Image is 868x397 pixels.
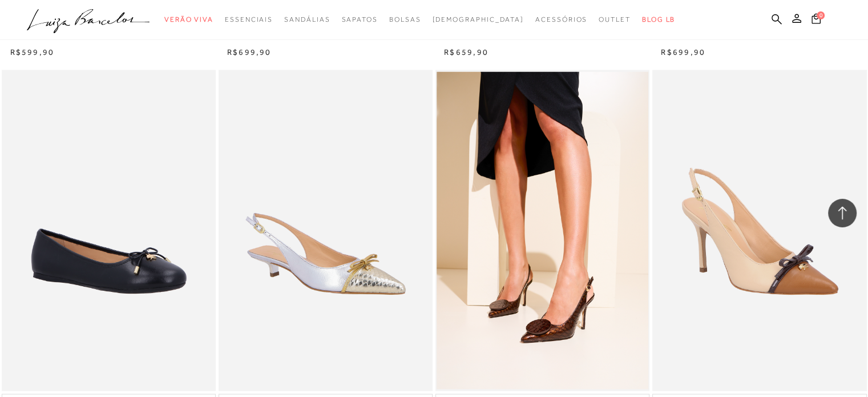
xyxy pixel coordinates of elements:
[599,9,631,30] a: categoryNavScreenReaderText
[10,47,55,57] span: R$599,90
[3,71,215,390] a: SAPATILHA EM COURO PRETO COM DETALHE DE LAÇO SAPATILHA EM COURO PRETO COM DETALHE DE LAÇO
[535,9,587,30] a: categoryNavScreenReaderText
[653,71,865,390] a: SCARPIN SLINGBACK EM COURO NATA COM BICO CARAMELO E LAÇO SCARPIN SLINGBACK EM COURO NATA COM BICO...
[284,9,330,30] a: categoryNavScreenReaderText
[225,9,273,30] a: categoryNavScreenReaderText
[3,71,215,390] img: SAPATILHA EM COURO PRETO COM DETALHE DE LAÇO
[437,71,648,390] a: SCARPIN SLINGBACK EM VERNIZ CROCO CAFÉ COM SALTO ALTO SCARPIN SLINGBACK EM VERNIZ CROCO CAFÉ COM ...
[220,70,433,391] img: SCARPIN SLINGBACK METALIZADO PRATA COM BICO DOURADO E SALTO BAIXO
[389,9,421,30] a: categoryNavScreenReaderText
[225,15,273,23] span: Essenciais
[284,15,330,23] span: Sandálias
[642,9,675,30] a: BLOG LB
[444,47,488,57] span: R$659,90
[432,9,524,30] a: noSubCategoriesText
[653,71,865,390] img: SCARPIN SLINGBACK EM COURO NATA COM BICO CARAMELO E LAÇO
[389,15,421,23] span: Bolsas
[599,15,631,23] span: Outlet
[341,9,377,30] a: categoryNavScreenReaderText
[164,15,213,23] span: Verão Viva
[227,47,272,57] span: R$699,90
[808,13,824,28] button: 0
[817,11,825,19] span: 0
[437,71,648,390] img: SCARPIN SLINGBACK EM VERNIZ CROCO CAFÉ COM SALTO ALTO
[535,15,587,23] span: Acessórios
[661,47,705,57] span: R$699,90
[164,9,213,30] a: categoryNavScreenReaderText
[220,71,431,390] a: SCARPIN SLINGBACK METALIZADO PRATA COM BICO DOURADO E SALTO BAIXO
[642,15,675,23] span: BLOG LB
[341,15,377,23] span: Sapatos
[432,15,524,23] span: [DEMOGRAPHIC_DATA]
